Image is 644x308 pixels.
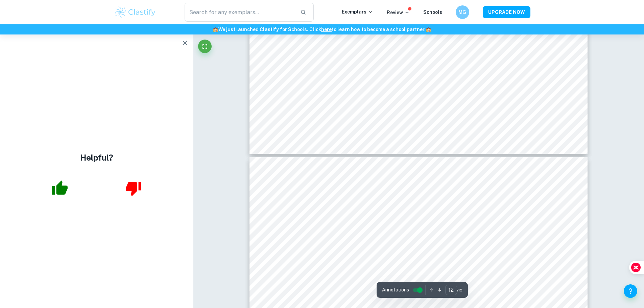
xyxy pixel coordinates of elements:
[213,27,218,32] span: 🏫
[321,27,332,32] a: here
[198,40,212,53] button: Fullscreen
[423,9,442,15] a: Schools
[457,287,462,293] span: / 15
[483,6,530,18] button: UPGRADE NOW
[624,284,637,298] button: Help and Feedback
[458,8,466,16] h6: MG
[456,5,469,19] button: MG
[80,151,113,164] h4: Helpful?
[114,5,157,19] img: Clastify logo
[426,27,431,32] span: 🏫
[1,26,643,33] h6: We just launched Clastify for Schools. Click to learn how to become a school partner.
[382,286,409,293] span: Annotations
[387,9,410,16] p: Review
[342,8,373,16] p: Exemplars
[185,3,295,22] input: Search for any exemplars...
